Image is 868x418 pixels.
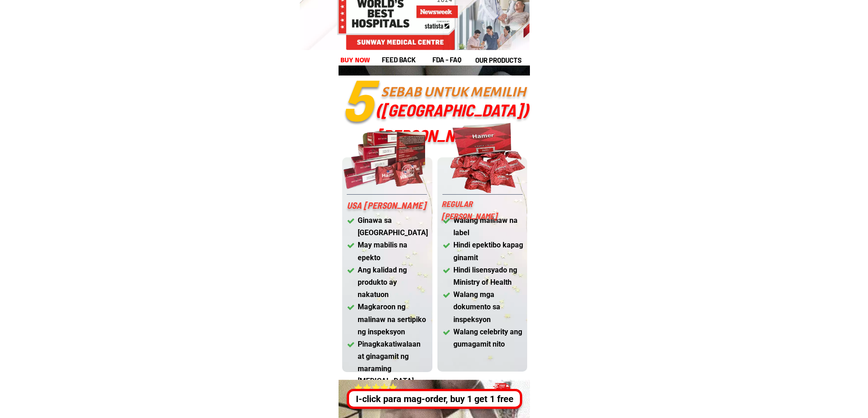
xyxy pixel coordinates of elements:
li: Ginawa sa [GEOGRAPHIC_DATA] [347,214,428,239]
li: Pinagkakatiwalaan at ginagamit ng maraming [MEDICAL_DATA] [347,338,428,388]
h1: ([GEOGRAPHIC_DATA]) [PERSON_NAME] [376,97,538,148]
h1: feed back [382,55,431,65]
h1: fda - FAQ [432,55,483,65]
h1: 5 [341,65,373,147]
li: Walang malinaw na label [442,214,524,239]
h1: our products [475,55,529,65]
h1: regular [PERSON_NAME] [442,198,529,222]
li: Ang kalidad ng produkto ay nakatuon [347,264,428,301]
h1: buy now [340,55,370,65]
li: Walang mga dokumento sa inspeksyon [442,288,524,326]
div: I-click para mag-order, buy 1 get 1 free [349,392,520,406]
li: May mabilis na epekto [347,239,428,263]
h1: Sebab untuk memilih [381,81,554,103]
li: Walang celebrity ang gumagamit nito [442,326,524,350]
h1: usa [PERSON_NAME] [347,198,441,212]
li: Magkaroon ng malinaw na sertipiko ng inspeksyon [347,301,428,338]
li: Hindi epektibo kapag ginamit [442,239,524,263]
li: Hindi lisensyado ng Ministry of Health [442,264,524,288]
